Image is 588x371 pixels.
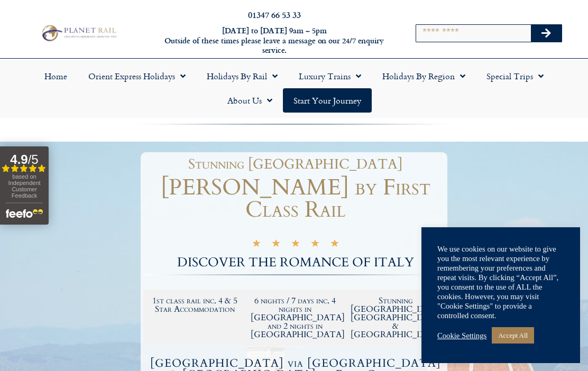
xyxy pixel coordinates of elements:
h6: [DATE] to [DATE] 9am – 5pm Outside of these times please leave a message on our 24/7 enquiry serv... [160,26,390,55]
h2: DISCOVER THE ROMANCE OF ITALY [143,256,447,269]
a: Special Trips [476,64,554,88]
a: About Us [217,88,283,113]
h1: [PERSON_NAME] by First Class Rail [143,177,447,221]
i: ★ [330,240,339,250]
a: Holidays by Region [372,64,476,88]
h2: 6 nights / 7 days inc. 4 nights in [GEOGRAPHIC_DATA] and 2 nights in [GEOGRAPHIC_DATA] [251,296,341,339]
a: Home [34,64,78,88]
i: ★ [252,240,261,250]
i: ★ [310,240,320,250]
div: 5/5 [252,238,339,250]
i: ★ [271,240,281,250]
a: Cookie Settings [437,331,486,340]
a: Accept All [492,327,534,344]
img: Planet Rail Train Holidays Logo [39,23,118,43]
h1: Stunning [GEOGRAPHIC_DATA] [149,157,442,171]
a: Start your Journey [283,88,372,113]
nav: Menu [5,64,583,113]
h2: 1st class rail inc. 4 & 5 Star Accommodation [150,296,240,313]
a: Holidays by Rail [196,64,288,88]
a: Orient Express Holidays [78,64,196,88]
div: We use cookies on our website to give you the most relevant experience by remembering your prefer... [437,244,564,320]
i: ★ [291,240,300,250]
a: Luxury Trains [288,64,372,88]
h2: Stunning [GEOGRAPHIC_DATA], [GEOGRAPHIC_DATA] & [GEOGRAPHIC_DATA] [351,296,440,339]
button: Search [531,25,562,42]
a: 01347 66 53 33 [248,8,301,21]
